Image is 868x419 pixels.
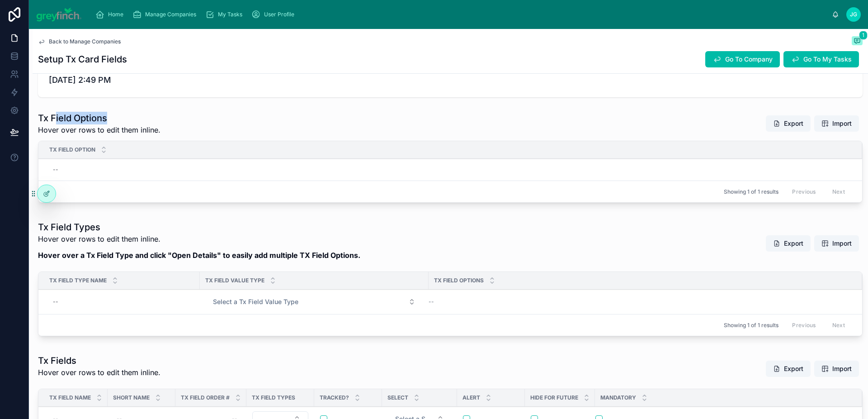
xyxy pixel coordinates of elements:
a: Home [93,6,130,23]
a: Select Button [205,293,423,310]
button: Import [814,235,859,252]
button: Import [814,361,859,377]
div: -- [53,298,58,305]
span: Select a Tx Field Value Type [213,297,298,306]
a: Back to Manage Companies [38,38,121,45]
span: Tx Field Name [49,394,91,401]
div: scrollable content [89,5,832,24]
span: Import [832,364,852,373]
h1: Tx Field Types [38,221,360,233]
button: Import [814,115,859,132]
span: JG [850,11,857,18]
button: Go To Company [705,51,780,67]
h1: Tx Field Options [38,112,160,124]
span: Home [108,11,123,18]
span: Showing 1 of 1 results [724,188,778,195]
span: Mandatory [600,394,636,401]
span: User Profile [264,11,294,18]
span: Manage Companies [145,11,196,18]
button: Export [766,361,811,377]
span: Tx Field Type Name [49,277,107,284]
span: Go To My Tasks [803,55,852,64]
h1: Tx Fields [38,354,160,367]
span: Tx Field Value Type [205,277,264,284]
p: Hover over rows to edit them inline. [38,233,360,244]
span: Alert [462,394,480,401]
span: Tracked? [320,394,349,401]
h1: Setup Tx Card Fields [38,53,127,66]
span: Short Name [113,394,150,401]
span: Showing 1 of 1 results [724,322,778,329]
span: Select [387,394,408,401]
span: Tx Field Order # [181,394,230,401]
span: [DATE] 2:49 PM [49,74,852,86]
button: 1 [852,36,863,47]
span: Tx Field Types [252,394,295,401]
span: My Tasks [218,11,242,18]
a: Manage Companies [130,6,203,23]
div: -- [53,166,58,173]
button: Go To My Tasks [783,51,859,67]
span: Tx Field Options [434,277,484,284]
button: Export [766,115,811,132]
span: Hide for Future [530,394,578,401]
strong: Hover over a Tx Field Type and click "Open Details" to easily add multiple TX Field Options. [38,251,360,260]
span: Hover over rows to edit them inline. [38,124,160,135]
a: My Tasks [203,6,249,23]
span: 1 [859,31,868,40]
img: App logo [36,7,82,22]
a: -- [49,295,194,309]
button: Select Button [206,294,423,310]
span: -- [429,298,434,305]
span: Back to Manage Companies [49,38,121,45]
span: Go To Company [725,55,773,64]
button: Export [766,235,811,252]
a: -- [429,298,851,305]
span: Import [832,119,852,128]
span: Tx Field Option [49,146,95,153]
span: Import [832,239,852,248]
a: User Profile [249,6,301,23]
p: Hover over rows to edit them inline. [38,367,160,378]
